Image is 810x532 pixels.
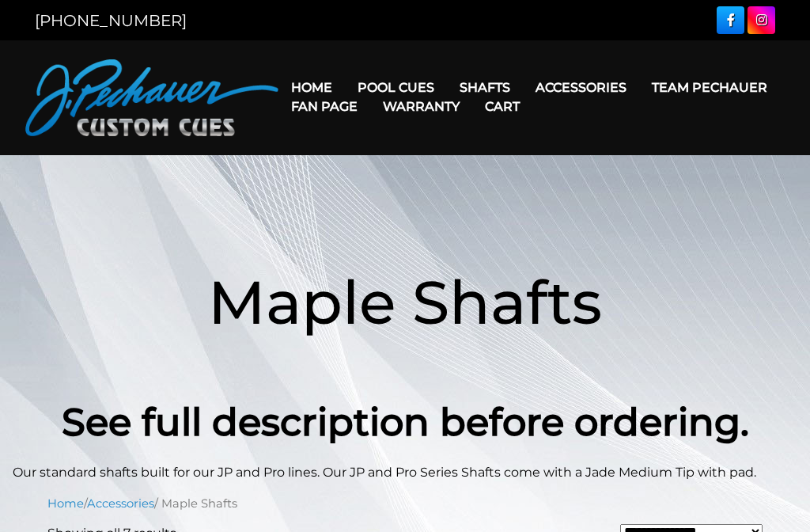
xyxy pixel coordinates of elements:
a: Accessories [87,496,154,511]
a: Home [278,67,345,108]
span: Maple Shafts [208,265,602,339]
img: Pechauer Custom Cues [25,59,278,136]
nav: Breadcrumb [47,495,763,512]
a: Team Pechauer [639,67,780,108]
a: Warranty [370,86,472,127]
a: Cart [472,86,532,127]
strong: See full description before ordering. [62,399,749,445]
a: Accessories [523,67,639,108]
a: [PHONE_NUMBER] [35,11,187,30]
a: Fan Page [278,86,370,127]
a: Home [47,496,84,511]
a: Shafts [447,67,523,108]
a: Pool Cues [345,67,447,108]
p: Our standard shafts built for our JP and Pro lines. Our JP and Pro Series Shafts come with a Jade... [13,463,797,482]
